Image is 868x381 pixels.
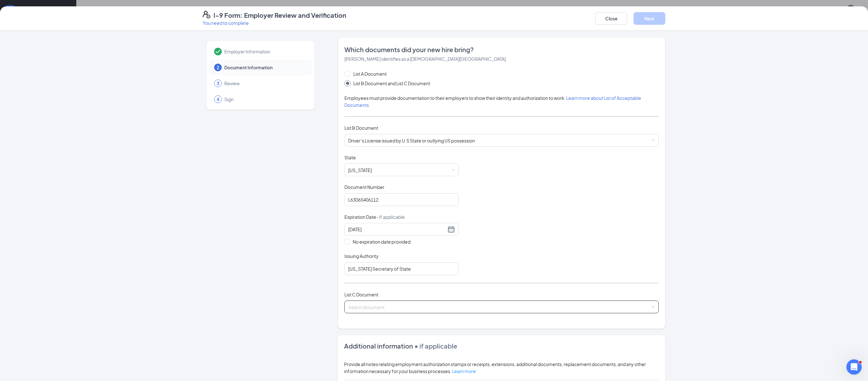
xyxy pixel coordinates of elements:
span: List C Document [344,292,378,297]
span: 4 [217,96,219,102]
iframe: Intercom live chat [846,359,862,375]
span: Employer Information [224,48,306,55]
input: 07/19/2027 [348,226,446,233]
span: [PERSON_NAME] identifies as a [DEMOGRAPHIC_DATA][GEOGRAPHIC_DATA] [344,56,506,62]
a: Learn more [452,368,476,374]
span: Which documents did your new hire bring? [344,45,659,54]
span: Issuing Authority [344,253,379,259]
span: No expiration date provided [350,238,413,245]
span: 3 [217,80,219,87]
span: Provide all notes relating employment authorization stamps or receipts, extensions, additional do... [344,361,646,374]
button: Close [595,12,627,25]
span: Illinois [348,164,455,176]
h4: I-9 Form: Employer Review and Verification [214,11,346,20]
span: List A Document [351,70,389,77]
span: Document Number [344,184,384,190]
span: Sign [224,96,306,102]
span: List B Document [344,125,378,131]
span: - If applicable [376,214,405,220]
svg: Checkmark [214,48,222,55]
span: Expiration Date [344,214,405,220]
span: • if applicable [413,342,457,350]
span: State [344,154,356,161]
button: Next [634,12,665,25]
p: You need to complete [203,20,346,26]
span: Review [224,80,306,87]
span: Additional information [344,342,413,350]
span: Document Information [224,64,306,71]
svg: FormI9EVerifyIcon [203,11,210,18]
span: 2 [217,64,219,71]
span: Driver’s License issued by U.S State or outlying US possession [348,134,655,146]
span: Employees must provide documentation to their employers to show their identity and authorization ... [344,95,641,108]
span: List B Document and List C Document [351,80,433,87]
